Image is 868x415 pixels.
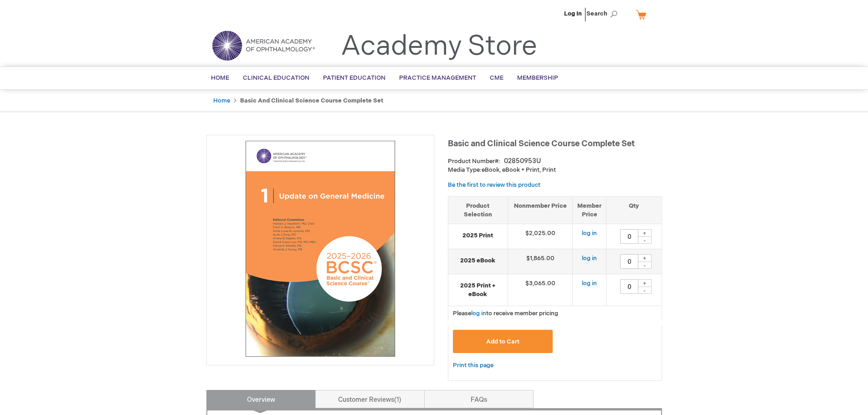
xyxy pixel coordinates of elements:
strong: 2025 Print + eBook [453,282,503,298]
a: FAQs [424,390,534,408]
span: 1 [394,396,401,404]
span: Patient Education [323,74,385,82]
a: log in [582,280,597,287]
span: Practice Management [399,74,476,82]
div: + [638,279,652,287]
a: Customer Reviews1 [315,390,425,408]
a: log in [582,255,597,262]
p: eBook, eBook + Print, Print [448,166,662,174]
span: Home [211,74,229,82]
a: Be the first to review this product [448,181,540,189]
input: Qty [620,254,638,269]
span: Search [586,5,621,23]
a: Log In [564,10,582,17]
td: $2,025.00 [508,224,573,249]
th: Product Selection [448,196,508,224]
td: $1,865.00 [508,249,573,274]
th: Qty [606,196,662,224]
input: Qty [620,229,638,244]
a: Academy Store [341,30,537,63]
div: - [638,236,652,244]
th: Nonmember Price [508,196,573,224]
td: $3,065.00 [508,274,573,306]
strong: Basic and Clinical Science Course Complete Set [240,97,383,104]
a: Overview [206,390,316,408]
span: Add to Cart [486,338,519,345]
span: Basic and Clinical Science Course Complete Set [448,139,635,149]
div: + [638,229,652,237]
strong: 2025 eBook [453,256,503,265]
a: log in [471,310,486,317]
div: 02850953U [504,157,541,166]
span: Membership [517,74,558,82]
a: Home [213,97,230,104]
div: - [638,261,652,269]
button: Add to Cart [453,330,553,353]
span: Clinical Education [243,74,309,82]
span: CME [490,74,503,82]
div: - [638,287,652,294]
a: Print this page [453,360,493,371]
span: Please to receive member pricing [453,310,558,317]
th: Member Price [573,196,606,224]
img: Basic and Clinical Science Course Complete Set [211,140,429,358]
strong: Product Number [448,158,500,165]
strong: 2025 Print [453,231,503,240]
a: log in [582,230,597,237]
input: Qty [620,279,638,294]
div: + [638,254,652,262]
strong: Media Type: [448,166,482,174]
